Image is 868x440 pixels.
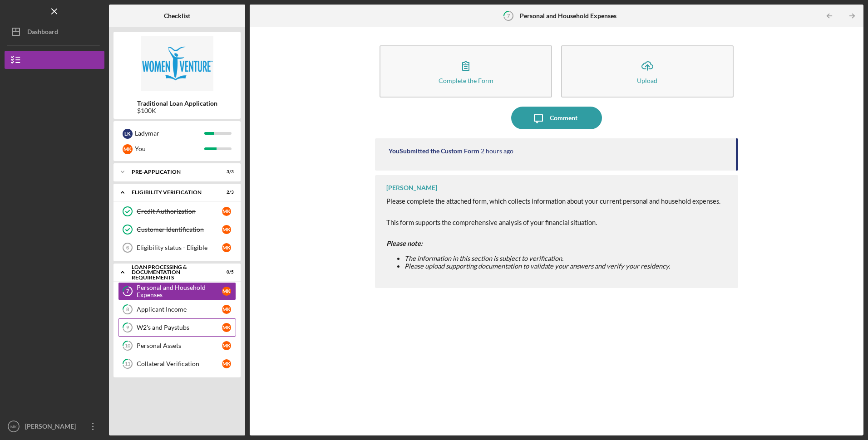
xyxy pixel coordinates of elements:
div: M K [222,341,231,350]
div: Pre-Application [132,169,211,175]
tspan: 8 [126,307,129,313]
b: Personal and Household Expenses [520,12,616,20]
div: Collateral Verification [137,360,222,367]
div: M K [222,225,231,234]
div: 2 / 3 [217,190,234,195]
div: 0 / 5 [217,269,234,275]
div: Loan Processing & Documentation Requirements [132,264,211,280]
div: $100K [137,107,217,114]
div: 3 / 3 [217,169,234,175]
div: Credit Authorization [137,208,222,215]
a: 9W2's and PaystubsMK [118,318,236,337]
div: M K [222,207,231,216]
div: Upload [637,77,657,84]
span: The information in this section is subject to verification. [404,254,563,262]
div: Customer Identification [137,226,222,233]
b: Checklist [164,12,190,20]
div: M K [123,144,133,154]
div: W2's and Paystubs [137,324,222,331]
span: Please upload supporting documentation to validate your answers and verify your residency. [404,262,670,270]
a: 11Collateral VerificationMK [118,355,236,373]
div: Comment [550,107,577,129]
div: Personal Assets [137,342,222,349]
div: Eligibility Verification [132,190,211,195]
div: You [135,141,204,156]
time: 2025-09-12 01:36 [481,147,513,155]
tspan: 7 [126,288,129,294]
div: M K [222,243,231,252]
text: MK [10,424,17,429]
div: M K [222,305,231,314]
button: MK[PERSON_NAME] [5,417,104,435]
div: [PERSON_NAME] [386,184,437,191]
span: Please complete the attached form, which collects information about your current personal and hou... [386,197,720,205]
button: Complete the Form [380,45,552,98]
div: Complete the Form [439,77,493,84]
div: Ladymar [135,126,204,141]
div: M K [222,287,231,296]
span: This form supports the comprehensive analysis of your financial situation. [386,219,597,226]
div: You Submitted the Custom Form [389,147,479,155]
button: Comment [511,107,602,129]
strong: Please note: [386,240,423,247]
tspan: 10 [125,343,131,349]
b: Traditional Loan Application [137,100,217,107]
div: Applicant Income [137,306,222,313]
button: Upload [561,45,734,98]
a: 6Eligibility status - EligibleMK [118,239,236,257]
a: 10Personal AssetsMK [118,337,236,355]
div: [PERSON_NAME] [23,417,82,438]
div: M K [222,323,231,332]
tspan: 11 [125,361,130,367]
img: Product logo [113,36,241,91]
tspan: 6 [126,245,129,250]
a: Credit AuthorizationMK [118,202,236,220]
a: 7Personal and Household ExpensesMK [118,282,236,300]
button: Dashboard [5,23,104,41]
a: Customer IdentificationMK [118,220,236,239]
tspan: 9 [126,325,129,331]
div: Personal and Household Expenses [137,284,222,298]
div: Eligibility status - Eligible [137,244,222,251]
a: 8Applicant IncomeMK [118,300,236,318]
div: Dashboard [27,23,58,43]
tspan: 7 [507,13,510,19]
div: M K [222,359,231,368]
div: L K [123,129,133,139]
